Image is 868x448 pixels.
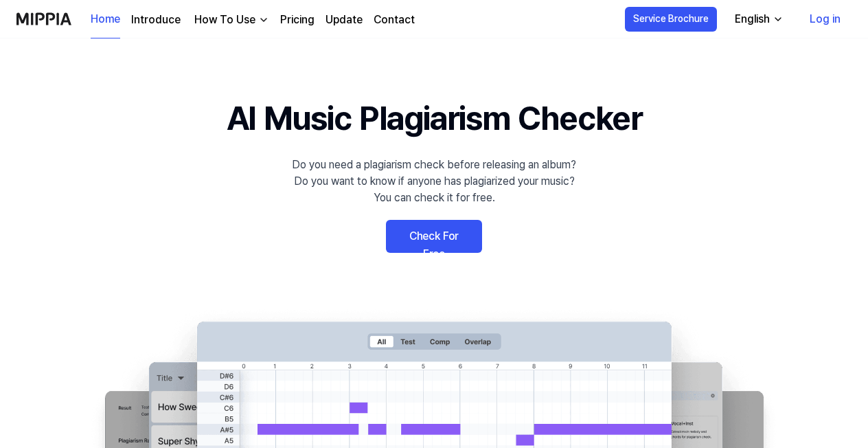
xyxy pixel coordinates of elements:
[131,12,181,28] a: Introduce
[386,220,482,253] a: Check For Free
[325,12,363,28] a: Update
[258,14,269,25] img: down
[732,11,773,27] div: English
[724,5,792,33] button: English
[374,12,415,28] a: Contact
[227,93,642,143] h1: AI Music Plagiarism Checker
[292,157,576,206] div: Do you need a plagiarism check before releasing an album? Do you want to know if anyone has plagi...
[91,1,120,38] a: Home
[192,12,258,28] div: How To Use
[625,7,717,32] button: Service Brochure
[280,12,315,28] a: Pricing
[192,12,269,28] button: How To Use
